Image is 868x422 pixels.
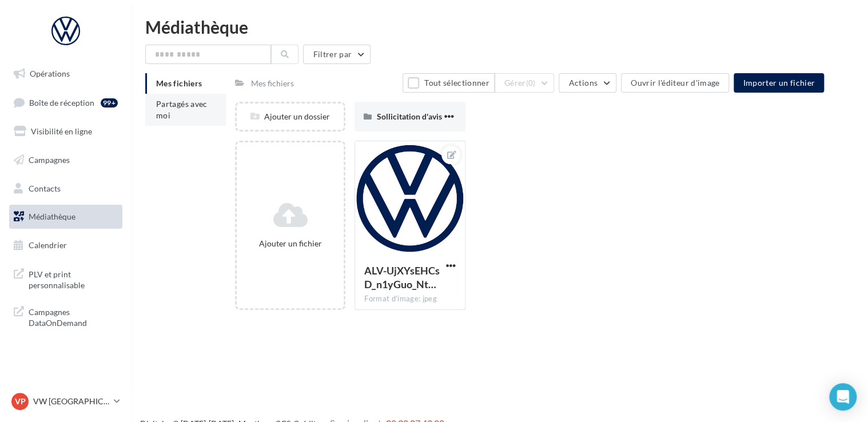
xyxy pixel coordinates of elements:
div: Ajouter un fichier [241,238,339,249]
span: Médiathèque [29,212,75,221]
a: Visibilité en ligne [7,120,125,144]
a: Médiathèque [7,205,125,229]
span: Actions [568,78,597,87]
span: Visibilité en ligne [31,126,92,136]
a: Contacts [7,177,125,201]
span: Campagnes [29,155,70,165]
div: Médiathèque [145,18,854,35]
button: Importer un fichier [734,73,824,93]
a: Campagnes DataOnDemand [7,300,125,333]
div: Mes fichiers [251,78,294,89]
a: Opérations [7,62,125,86]
div: Open Intercom Messenger [829,383,857,411]
span: Importer un fichier [743,78,815,87]
span: PLV et print personnalisable [29,266,118,291]
button: Actions [559,73,616,93]
span: Boîte de réception [29,97,94,107]
span: VP [15,396,26,407]
a: Calendrier [7,233,125,257]
a: Boîte de réception99+ [7,90,125,115]
span: ALV-UjXYsEHCsD_n1yGuo_NtE1wLW2BVHzVJaodB2oYpCrI6W4PwNmay [364,264,439,290]
span: Contacts [29,183,61,193]
div: Ajouter un dossier [237,111,344,122]
span: Mes fichiers [156,78,202,88]
a: VP VW [GEOGRAPHIC_DATA] 13 [9,391,122,412]
div: Format d'image: jpeg [364,294,455,304]
p: VW [GEOGRAPHIC_DATA] 13 [33,396,109,407]
div: 99+ [101,98,118,108]
span: Partagés avec moi [156,99,208,120]
button: Filtrer par [303,45,371,64]
a: PLV et print personnalisable [7,262,125,296]
span: Opérations [30,69,70,78]
a: Campagnes [7,148,125,172]
span: (0) [526,78,536,87]
span: Campagnes DataOnDemand [29,304,118,329]
button: Tout sélectionner [403,73,494,93]
button: Ouvrir l'éditeur d'image [621,73,729,93]
button: Gérer(0) [495,73,555,93]
span: Calendrier [29,240,67,250]
span: Sollicitation d'avis [376,112,441,121]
